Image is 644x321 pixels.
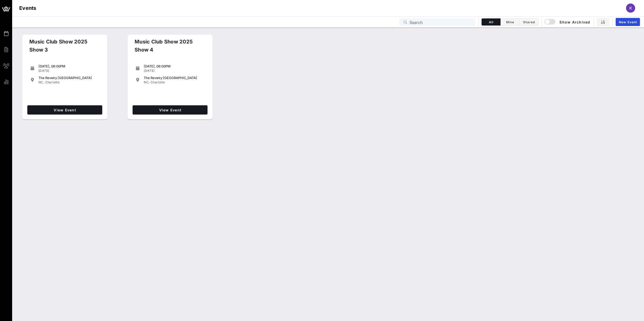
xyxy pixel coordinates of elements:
[616,18,640,26] a: New Event
[133,105,207,114] a: View Event
[144,64,205,68] div: [DATE], 06:00PM
[38,80,44,84] span: NC,
[501,18,520,26] button: Mine
[27,105,102,114] a: View Event
[545,17,590,27] button: Show Archived
[482,18,501,26] button: All
[144,76,205,80] div: The Revelry [GEOGRAPHIC_DATA]
[629,6,632,11] span: K
[545,19,590,25] span: Show Archived
[504,20,516,24] span: Mine
[38,76,100,80] div: The Revelry [GEOGRAPHIC_DATA]
[520,18,538,26] button: Shared
[151,80,165,84] span: Charlotte
[485,20,497,24] span: All
[38,64,100,68] div: [DATE], 06:00PM
[523,20,535,24] span: Shared
[131,38,202,58] div: Music Club Show 2025 Show 4
[38,69,100,73] div: [DATE]
[25,38,96,58] div: Music Club Show 2025 Show 3
[144,80,150,84] span: NC,
[144,69,205,73] div: [DATE]
[45,80,60,84] span: Charlotte
[626,4,635,13] div: K
[29,108,100,112] span: View Event
[19,4,36,12] h1: Events
[135,108,205,112] span: View Event
[619,20,637,24] span: New Event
